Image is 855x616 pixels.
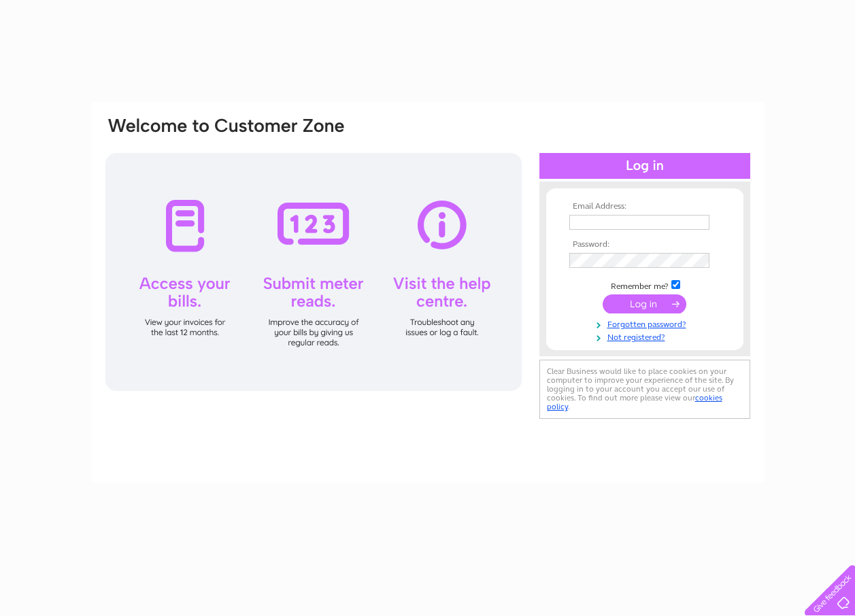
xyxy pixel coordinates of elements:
div: Clear Business would like to place cookies on your computer to improve your experience of the sit... [539,360,750,419]
th: Email Address: [566,202,724,211]
a: Forgotten password? [569,317,724,330]
input: Submit [603,294,686,313]
td: Remember me? [566,278,724,292]
a: cookies policy [547,393,722,411]
th: Password: [566,240,724,250]
a: Not registered? [569,330,724,343]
